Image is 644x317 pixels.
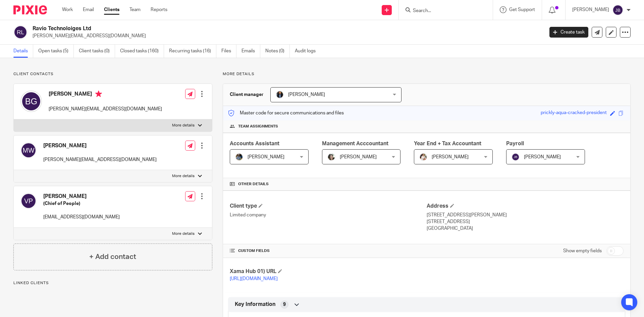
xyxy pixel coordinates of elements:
h4: + Add contact [89,252,136,262]
a: Audit logs [295,45,321,58]
h2: Ravio Technoloiges Ltd [33,25,438,32]
h4: [PERSON_NAME] [49,91,162,99]
a: Team [129,6,141,13]
img: svg%3E [13,25,28,39]
p: Linked clients [13,280,212,286]
a: Open tasks (5) [38,45,74,58]
i: Primary [95,91,102,97]
h4: Address [427,203,624,210]
img: Kayleigh%20Henson.jpeg [419,153,427,161]
h4: Xama Hub 01) URL [230,268,427,275]
input: Search [412,8,473,14]
p: More details [172,231,195,236]
span: [PERSON_NAME] [288,92,325,97]
div: prickly-aqua-cracked-president [541,109,607,117]
p: More details [223,71,631,77]
a: Emails [241,45,260,58]
p: [PERSON_NAME][EMAIL_ADDRESS][DOMAIN_NAME] [43,156,157,163]
h3: Client manager [230,91,264,98]
span: [PERSON_NAME] [524,155,561,159]
span: Year End + Tax Accountant [414,141,481,146]
h4: [PERSON_NAME] [43,142,157,149]
p: [PERSON_NAME][EMAIL_ADDRESS][DOMAIN_NAME] [33,33,539,39]
a: Client tasks (0) [79,45,115,58]
span: [PERSON_NAME] [432,155,469,159]
p: [STREET_ADDRESS] [427,218,624,225]
p: More details [172,123,195,128]
span: Get Support [509,7,535,12]
p: [PERSON_NAME] [572,6,609,13]
img: martin-hickman.jpg [276,91,284,99]
a: Create task [549,27,588,38]
span: [PERSON_NAME] [248,155,284,159]
img: svg%3E [20,193,37,209]
span: [PERSON_NAME] [340,155,377,159]
img: svg%3E [612,5,623,15]
a: [URL][DOMAIN_NAME] [230,276,278,281]
p: Limited company [230,212,427,218]
span: Management Acccountant [322,141,388,146]
a: Details [13,45,33,58]
label: Show empty fields [563,248,602,254]
a: Recurring tasks (16) [169,45,216,58]
p: [GEOGRAPHIC_DATA] [427,225,624,232]
span: Payroll [506,141,524,146]
p: More details [172,173,195,179]
a: Closed tasks (160) [120,45,164,58]
a: Notes (0) [265,45,290,58]
p: [STREET_ADDRESS][PERSON_NAME] [427,212,624,218]
a: Clients [104,6,119,13]
img: svg%3E [20,142,37,158]
p: Master code for secure communications and files [228,110,344,116]
span: Key Information [235,301,275,308]
h4: CUSTOM FIELDS [230,248,427,254]
p: [PERSON_NAME][EMAIL_ADDRESS][DOMAIN_NAME] [49,106,162,112]
img: svg%3E [20,91,42,112]
a: Work [62,6,73,13]
span: 9 [283,301,286,308]
img: barbara-raine-.jpg [327,153,335,161]
a: Reports [151,6,167,13]
img: svg%3E [512,153,520,161]
a: Email [83,6,94,13]
h4: [PERSON_NAME] [43,193,120,200]
span: Accounts Assistant [230,141,279,146]
img: Jaskaran%20Singh.jpeg [235,153,243,161]
h5: (Chief of People) [43,200,120,207]
h4: Client type [230,203,427,210]
p: Client contacts [13,71,212,77]
a: Files [221,45,236,58]
span: Other details [238,181,269,187]
span: Team assignments [238,124,278,129]
p: [EMAIL_ADDRESS][DOMAIN_NAME] [43,214,120,220]
img: Pixie [13,5,47,14]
